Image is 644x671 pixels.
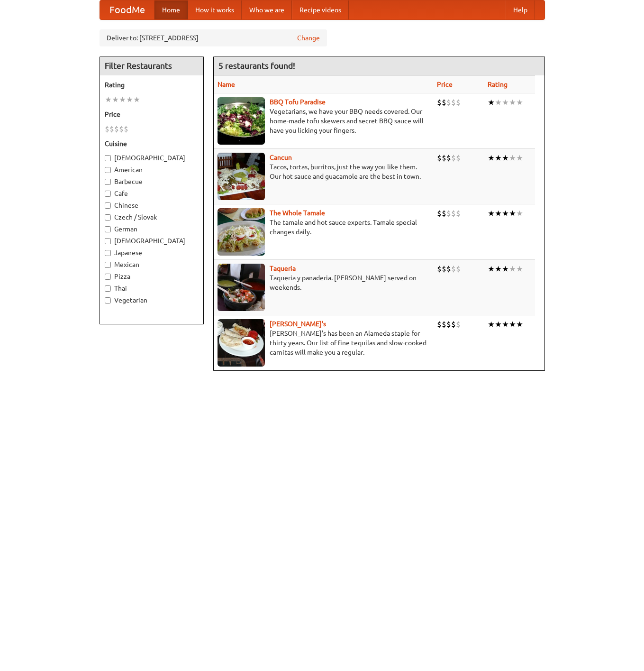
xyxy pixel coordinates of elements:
label: German [105,224,199,234]
li: $ [451,153,456,163]
a: How it works [188,0,242,19]
input: Thai [105,285,111,292]
input: Vegetarian [105,297,111,303]
img: tofuparadise.jpg [218,97,265,145]
li: $ [442,264,446,274]
li: ★ [112,94,119,105]
p: Tacos, tortas, burritos, just the way you like them. Our hot sauce and guacamole are the best in ... [218,162,429,181]
ng-pluralize: 5 restaurants found! [218,61,295,70]
label: Mexican [105,260,199,269]
li: $ [456,208,461,219]
a: Rating [488,81,508,88]
p: Vegetarians, we have your BBQ needs covered. Our home-made tofu skewers and secret BBQ sauce will... [218,107,429,135]
img: cancun.jpg [218,153,265,200]
li: ★ [126,94,133,105]
a: [PERSON_NAME]'s [270,320,326,328]
li: $ [437,264,442,274]
li: ★ [502,97,509,108]
li: $ [442,208,446,219]
p: [PERSON_NAME]'s has been an Alameda staple for thirty years. Our list of fine tequilas and slow-c... [218,329,429,357]
li: ★ [516,153,523,163]
label: Thai [105,284,199,293]
li: $ [451,264,456,274]
a: BBQ Tofu Paradise [270,98,326,106]
li: $ [456,153,461,163]
li: $ [456,264,461,274]
li: ★ [516,264,523,274]
input: Pizza [105,274,111,280]
input: German [105,226,111,232]
div: Deliver to: [STREET_ADDRESS] [100,29,327,46]
li: ★ [509,153,516,163]
a: Name [218,81,235,88]
label: Czech / Slovak [105,212,199,222]
li: $ [446,153,451,163]
li: ★ [502,153,509,163]
label: American [105,165,199,175]
li: ★ [488,97,495,108]
li: $ [442,97,446,108]
a: Help [506,0,535,19]
a: Who we are [242,0,292,19]
li: ★ [488,319,495,330]
h5: Rating [105,80,199,90]
li: $ [109,124,114,134]
label: [DEMOGRAPHIC_DATA] [105,236,199,246]
li: ★ [509,264,516,274]
input: Japanese [105,250,111,256]
li: ★ [502,319,509,330]
input: Czech / Slovak [105,214,111,221]
li: $ [119,124,124,134]
li: ★ [133,94,140,105]
li: $ [451,319,456,330]
input: [DEMOGRAPHIC_DATA] [105,238,111,244]
li: $ [442,153,446,163]
li: $ [456,97,461,108]
li: $ [437,319,442,330]
label: Pizza [105,272,199,281]
li: ★ [495,208,502,219]
li: $ [437,153,442,163]
li: $ [451,97,456,108]
input: Chinese [105,202,111,209]
li: $ [446,319,451,330]
a: Price [437,81,453,88]
li: ★ [516,97,523,108]
li: ★ [495,97,502,108]
li: ★ [502,264,509,274]
li: ★ [509,319,516,330]
li: ★ [488,153,495,163]
p: Taqueria y panaderia. [PERSON_NAME] served on weekends. [218,273,429,292]
li: $ [437,208,442,219]
li: ★ [509,208,516,219]
li: $ [124,124,128,134]
b: Taqueria [270,265,296,272]
li: ★ [495,319,502,330]
input: Barbecue [105,179,111,185]
li: ★ [516,319,523,330]
li: $ [446,208,451,219]
li: ★ [488,264,495,274]
h5: Cuisine [105,139,199,148]
h5: Price [105,110,199,119]
a: Change [297,33,320,43]
li: $ [442,319,446,330]
b: Cancun [270,154,292,161]
li: $ [456,319,461,330]
input: [DEMOGRAPHIC_DATA] [105,155,111,161]
li: $ [114,124,119,134]
label: Barbecue [105,177,199,186]
label: [DEMOGRAPHIC_DATA] [105,153,199,163]
li: $ [446,264,451,274]
label: Japanese [105,248,199,257]
a: FoodMe [100,0,154,19]
input: American [105,167,111,173]
li: ★ [495,153,502,163]
li: ★ [509,97,516,108]
img: wholetamale.jpg [218,208,265,256]
label: Chinese [105,201,199,210]
li: $ [451,208,456,219]
li: ★ [516,208,523,219]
